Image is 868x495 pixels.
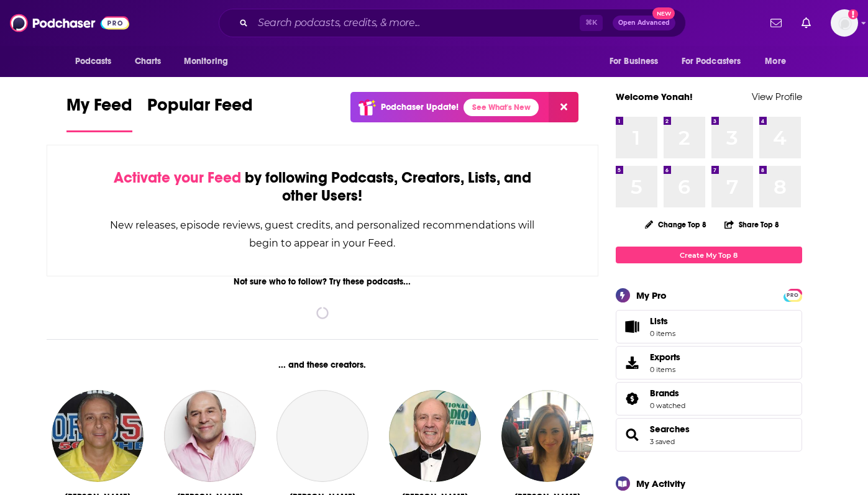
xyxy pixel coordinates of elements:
[637,217,715,232] button: Change Top 8
[620,426,645,443] a: Searches
[650,352,680,363] span: Exports
[650,365,680,374] span: 0 items
[616,418,802,452] span: Searches
[501,390,593,482] img: Lisa Abramowicz
[765,12,787,34] a: Show notifications dropdown
[765,53,786,70] span: More
[464,99,539,116] a: See What's New
[650,388,685,399] a: Brands
[184,53,228,70] span: Monitoring
[650,316,668,327] span: Lists
[613,16,675,30] button: Open AdvancedNew
[75,53,112,70] span: Podcasts
[620,318,645,335] span: Lists
[797,12,816,34] a: Show notifications dropdown
[752,91,802,102] a: View Profile
[636,478,685,489] div: My Activity
[650,316,675,327] span: Lists
[616,247,802,263] a: Create My Top 8
[147,94,253,132] a: Popular Feed
[276,390,368,482] a: Brian Mitchell
[650,329,675,338] span: 0 items
[616,91,693,102] a: Welcome Yonah!
[636,289,667,301] div: My Pro
[831,9,858,37] button: Show profile menu
[674,50,759,73] button: open menu
[175,50,244,73] button: open menu
[848,9,858,19] svg: Add a profile image
[652,7,675,19] span: New
[66,94,132,132] a: My Feed
[147,94,253,123] span: Popular Feed
[616,382,802,416] span: Brands
[164,390,256,482] img: Vincent Moscato
[650,424,690,435] a: Searches
[756,50,802,73] button: open menu
[10,11,129,35] img: Podchaser - Follow, Share and Rate Podcasts
[47,360,599,370] div: ... and these creators.
[650,388,679,399] span: Brands
[610,53,659,70] span: For Business
[253,13,580,33] input: Search podcasts, credits, & more...
[616,346,802,379] a: Exports
[66,94,132,123] span: My Feed
[109,216,536,252] div: New releases, episode reviews, guest credits, and personalized recommendations will begin to appe...
[219,9,686,37] div: Search podcasts, credits, & more...
[650,437,675,446] a: 3 saved
[47,276,599,287] div: Not sure who to follow? Try these podcasts...
[135,53,162,70] span: Charts
[682,53,741,70] span: For Podcasters
[381,102,459,112] p: Podchaser Update!
[831,9,858,37] span: Logged in as yonahlieberman
[389,390,481,482] img: Bill Handel
[620,390,645,407] a: Brands
[618,20,670,26] span: Open Advanced
[580,15,603,31] span: ⌘ K
[785,290,800,299] a: PRO
[114,168,241,187] span: Activate your Feed
[616,310,802,343] a: Lists
[66,50,128,73] button: open menu
[127,50,169,73] a: Charts
[831,9,858,37] img: User Profile
[650,401,685,410] a: 0 watched
[724,212,780,237] button: Share Top 8
[620,354,645,371] span: Exports
[52,390,144,482] img: Greg Gaston
[601,50,674,73] button: open menu
[785,291,800,300] span: PRO
[109,169,536,205] div: by following Podcasts, Creators, Lists, and other Users!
